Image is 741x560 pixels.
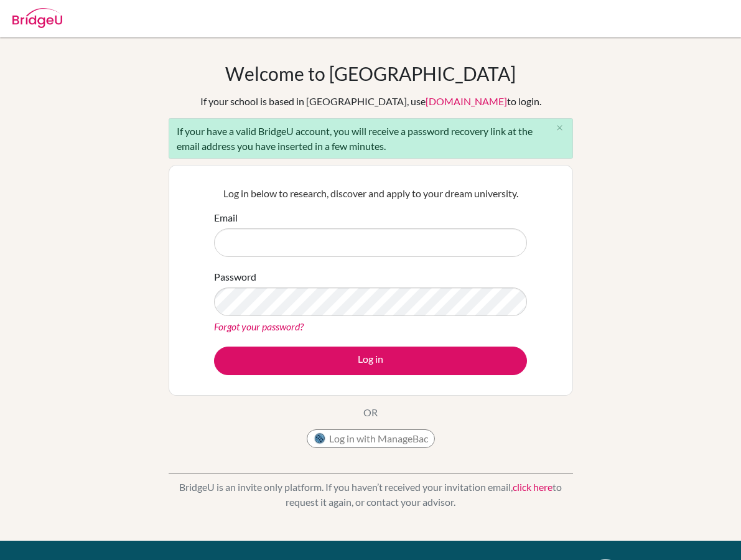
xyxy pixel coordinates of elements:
a: click here [513,481,552,493]
div: If your school is based in [GEOGRAPHIC_DATA], use to login. [200,94,541,109]
p: BridgeU is an invite only platform. If you haven’t received your invitation email, to request it ... [169,480,573,510]
p: Log in below to research, discover and apply to your dream university. [214,186,527,201]
label: Password [214,269,256,284]
button: Close [548,119,572,138]
label: Email [214,210,238,225]
button: Log in with ManageBac [307,429,435,448]
i: close [555,123,564,133]
h1: Welcome to [GEOGRAPHIC_DATA] [225,62,516,85]
img: Bridge-U [12,8,62,28]
button: Log in [214,347,527,375]
div: If your have a valid BridgeU account, you will receive a password recovery link at the email addr... [169,118,573,159]
a: Forgot your password? [214,320,304,332]
p: OR [363,405,378,420]
a: [DOMAIN_NAME] [426,95,507,107]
